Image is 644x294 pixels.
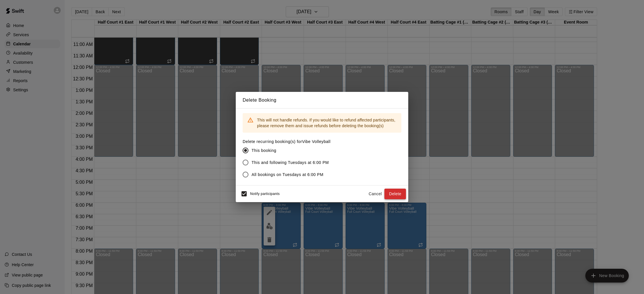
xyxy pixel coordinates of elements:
h2: Delete Booking [236,92,408,109]
button: Cancel [366,189,384,199]
div: This will not handle refunds. If you would like to refund affected participants, please remove th... [257,115,397,131]
button: Delete [384,189,406,199]
span: This booking [252,148,276,154]
span: All bookings on Tuesdays at 6:00 PM [252,172,323,178]
span: Notify participants [250,192,280,196]
label: Delete recurring booking(s) for Vibe Volleyball [243,139,333,144]
span: This and following Tuesdays at 6:00 PM [252,160,329,166]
